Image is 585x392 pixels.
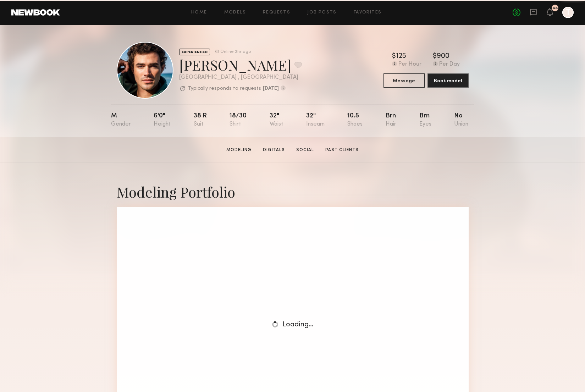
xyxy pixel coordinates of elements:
[194,113,207,127] div: 38 r
[179,49,210,55] div: EXPERIENCED
[179,55,302,74] div: [PERSON_NAME]
[293,147,317,153] a: Social
[224,10,246,15] a: Models
[562,7,574,18] a: T
[188,86,261,91] p: Typically responds to requests
[439,61,460,68] div: Per Day
[552,6,558,10] div: 48
[307,10,337,15] a: Job Posts
[111,113,131,127] div: M
[454,113,468,127] div: No
[392,53,396,60] div: $
[383,73,425,88] button: Message
[154,113,171,127] div: 6'0"
[419,113,431,127] div: Brn
[427,73,469,88] button: Book model
[433,53,437,60] div: $
[282,321,313,328] span: Loading…
[347,113,363,127] div: 10.5
[270,113,283,127] div: 32"
[223,147,254,153] a: Modeling
[306,113,325,127] div: 32"
[398,61,421,68] div: Per Hour
[322,147,362,153] a: Past Clients
[263,10,290,15] a: Requests
[437,53,449,60] div: 900
[260,147,288,153] a: Digitals
[396,53,406,60] div: 125
[220,50,251,54] div: Online 2hr ago
[386,113,396,127] div: Brn
[354,10,382,15] a: Favorites
[179,74,302,81] div: [GEOGRAPHIC_DATA] , [GEOGRAPHIC_DATA]
[230,113,247,127] div: 18/30
[117,182,469,201] div: Modeling Portfolio
[191,10,207,15] a: Home
[263,86,279,91] b: [DATE]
